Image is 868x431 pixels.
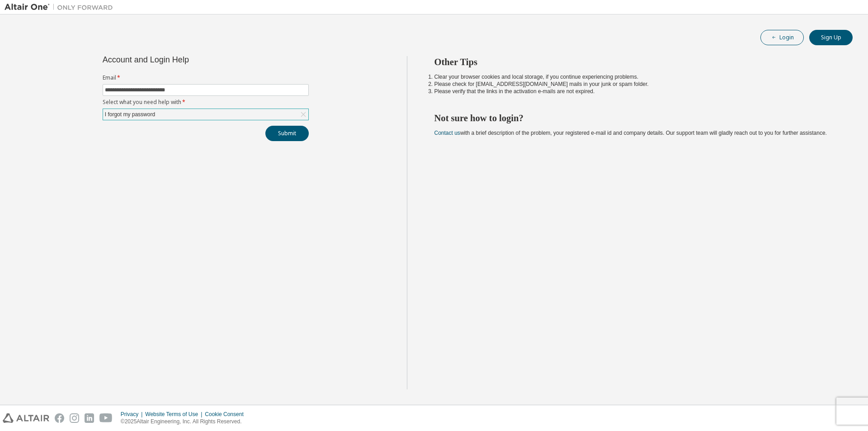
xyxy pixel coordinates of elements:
li: Clear your browser cookies and local storage, if you continue experiencing problems. [434,73,837,81]
span: with a brief description of the problem, your registered e-mail id and company details. Our suppo... [434,130,827,136]
label: Select what you need help with [103,99,309,106]
button: Login [760,30,804,45]
img: altair_logo.svg [3,413,49,423]
div: Cookie Consent [205,411,249,418]
a: Contact us [434,130,460,136]
img: Altair One [5,3,118,12]
label: Email [103,74,309,81]
div: Privacy [121,411,145,418]
div: Website Terms of Use [145,411,205,418]
img: linkedin.svg [85,413,94,423]
div: I forgot my password [103,109,308,120]
div: I forgot my password [104,109,156,119]
img: instagram.svg [70,413,79,423]
li: Please check for [EMAIL_ADDRESS][DOMAIN_NAME] mails in your junk or spam folder. [434,81,837,88]
img: youtube.svg [99,413,113,423]
h2: Not sure how to login? [434,112,837,124]
li: Please verify that the links in the activation e-mails are not expired. [434,88,837,95]
div: Account and Login Help [103,56,268,63]
button: Submit [265,126,309,141]
button: Sign Up [809,30,853,45]
h2: Other Tips [434,56,837,68]
img: facebook.svg [55,413,64,423]
p: © 2025 Altair Engineering, Inc. All Rights Reserved. [121,418,249,426]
